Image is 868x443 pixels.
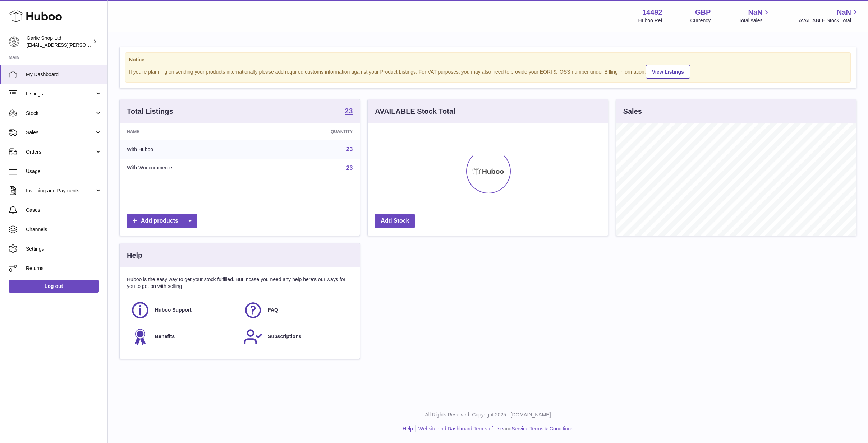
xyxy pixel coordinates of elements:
span: Benefits [155,333,175,340]
td: With Woocommerce [120,159,269,177]
a: Add products [127,214,197,228]
div: If you're planning on sending your products internationally please add required customs informati... [129,64,847,79]
span: Sales [26,129,95,136]
span: My Dashboard [26,71,102,78]
li: and [416,425,573,432]
th: Quantity [269,123,360,140]
p: Huboo is the easy way to get your stock fulfilled. But incase you need any help here's our ways f... [127,276,353,290]
a: Benefits [130,327,236,346]
span: FAQ [268,307,278,313]
span: Invoicing and Payments [26,187,95,194]
a: Subscriptions [243,327,349,346]
a: FAQ [243,300,349,320]
a: 23 [346,146,353,152]
a: Help [403,426,413,432]
span: Stock [26,110,95,117]
strong: 23 [345,107,353,115]
span: NaN [837,8,851,17]
a: Log out [9,280,99,293]
a: 23 [346,165,353,171]
a: View Listings [646,65,690,79]
img: alec.veit@garlicshop.co.uk [9,36,19,47]
span: Usage [26,168,102,175]
div: Currency [690,17,711,24]
strong: GBP [695,8,711,17]
h3: Help [127,251,142,260]
strong: Notice [129,56,847,63]
div: Huboo Ref [638,17,662,24]
span: [EMAIL_ADDRESS][PERSON_NAME][DOMAIN_NAME] [27,42,144,48]
span: Huboo Support [155,307,192,313]
span: Subscriptions [268,333,301,340]
a: Huboo Support [130,300,236,320]
span: Returns [26,265,102,272]
h3: Total Listings [127,107,173,116]
div: Garlic Shop Ltd [27,35,91,48]
span: Settings [26,246,102,252]
span: Listings [26,90,95,97]
th: Name [120,123,269,140]
span: Orders [26,149,95,155]
a: Add Stock [375,214,415,228]
span: AVAILABLE Stock Total [799,17,859,24]
span: Cases [26,207,102,214]
a: NaN AVAILABLE Stock Total [799,8,859,24]
a: NaN Total sales [739,8,771,24]
p: All Rights Reserved. Copyright 2025 - [DOMAIN_NAME] [114,411,862,418]
a: Service Terms & Conditions [511,426,573,432]
span: NaN [748,8,762,17]
span: Total sales [739,17,771,24]
a: Website and Dashboard Terms of Use [418,426,503,432]
h3: Sales [623,107,642,116]
h3: AVAILABLE Stock Total [375,107,455,116]
strong: 14492 [642,8,662,17]
span: Channels [26,226,102,233]
a: 23 [345,107,353,116]
td: With Huboo [120,140,269,159]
